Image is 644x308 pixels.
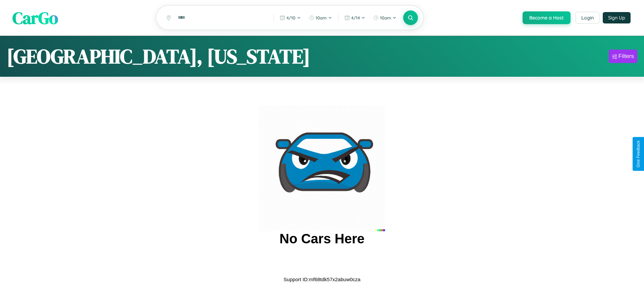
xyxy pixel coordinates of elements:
h1: [GEOGRAPHIC_DATA], [US_STATE] [7,43,310,70]
button: 4/14 [341,12,369,23]
p: Support ID: mf68tdk57x2abuw0cza [283,275,360,284]
button: Become a Host [523,11,571,24]
button: 4/10 [276,12,304,23]
div: Filters [619,53,634,60]
span: 4 / 10 [286,15,296,20]
button: Filters [609,50,637,63]
span: 10am [380,15,391,20]
div: Give Feedback [636,140,641,168]
button: Login [576,12,599,24]
button: Sign Up [603,12,631,23]
img: car [259,105,385,231]
span: 4 / 14 [351,15,360,20]
button: 10am [306,12,335,23]
span: 10am [316,15,327,20]
button: 10am [370,12,400,23]
h2: No Cars Here [279,231,364,246]
span: CarGo [12,6,58,29]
